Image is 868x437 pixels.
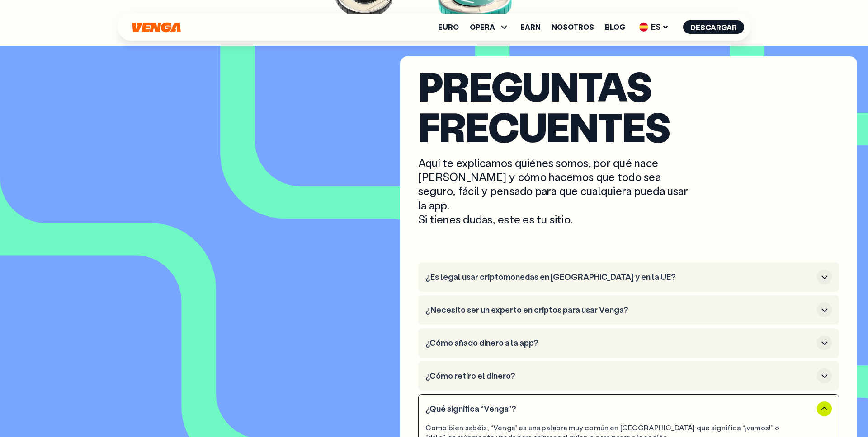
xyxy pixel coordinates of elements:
h3: ¿Es legal usar criptomonedas en [GEOGRAPHIC_DATA] y en la UE? [425,272,813,282]
a: Blog [605,23,625,31]
h2: Preguntas Frecuentes [418,65,839,147]
span: OPERA [470,22,509,33]
span: ES [636,20,672,34]
button: ¿Cómo añado dinero a la app? [425,335,832,350]
span: OPERA [470,23,495,31]
a: Nosotros [552,23,594,31]
h3: ¿Cómo retiro el dinero? [425,371,813,381]
p: Aquí te explicamos quiénes somos, por qué nace [PERSON_NAME] y cómo hacemos que todo sea seguro, ... [418,156,694,226]
button: ¿Es legal usar criptomonedas en [GEOGRAPHIC_DATA] y en la UE? [425,270,832,284]
button: Descargar [683,20,744,34]
img: flag-es [639,23,648,32]
a: Earn [520,23,541,31]
h3: ¿Cómo añado dinero a la app? [425,338,813,348]
h3: ¿Qué significa “Venga”? [425,404,813,414]
button: ¿Necesito ser un experto en criptos para usar Venga? [425,302,832,317]
a: Euro [438,23,459,31]
h3: ¿Necesito ser un experto en criptos para usar Venga? [425,305,813,315]
button: ¿Cómo retiro el dinero? [425,368,832,383]
svg: Inicio [131,22,182,33]
button: ¿Qué significa “Venga”? [425,401,832,416]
